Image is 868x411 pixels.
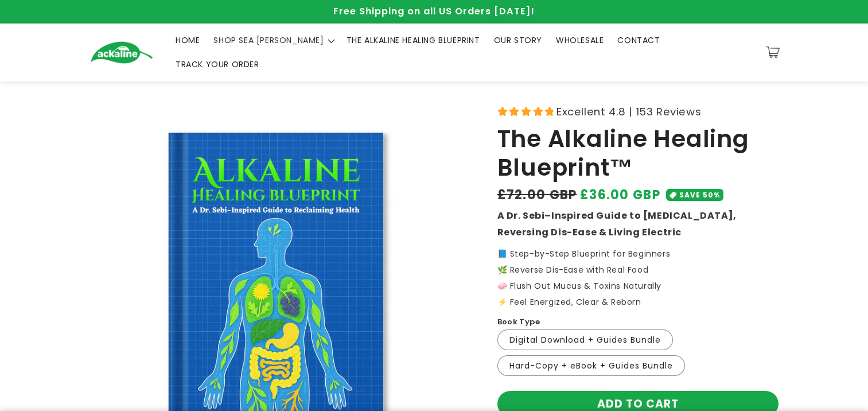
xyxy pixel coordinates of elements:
[333,5,535,18] span: Free Shipping on all US Orders [DATE]!
[497,316,540,328] label: Book Type
[340,28,487,52] a: THE ALKALINE HEALING BLUEPRINT
[169,28,207,52] a: HOME
[549,28,610,52] a: WHOLESALE
[497,185,577,204] s: £72.00 GBP
[617,35,660,45] span: CONTACT
[556,35,604,45] span: WHOLESALE
[176,59,259,69] span: TRACK YOUR ORDER
[497,355,685,376] label: Hard-Copy + eBook + Guides Bundle
[556,102,701,121] span: Excellent 4.8 | 153 Reviews
[497,329,673,350] label: Digital Download + Guides Bundle
[176,35,200,45] span: HOME
[169,52,266,76] a: TRACK YOUR ORDER
[213,35,324,45] span: SHOP SEA [PERSON_NAME]
[679,189,720,201] span: SAVE 50%
[90,41,153,64] img: Ackaline
[207,28,339,52] summary: SHOP SEA [PERSON_NAME]
[347,35,480,45] span: THE ALKALINE HEALING BLUEPRINT
[494,35,542,45] span: OUR STORY
[610,28,667,52] a: CONTACT
[580,185,660,204] span: £36.00 GBP
[497,125,779,183] h1: The Alkaline Healing Blueprint™
[497,250,779,306] p: 📘 Step-by-Step Blueprint for Beginners 🌿 Reverse Dis-Ease with Real Food 🧼 Flush Out Mucus & Toxi...
[487,28,549,52] a: OUR STORY
[497,209,737,239] strong: A Dr. Sebi–Inspired Guide to [MEDICAL_DATA], Reversing Dis-Ease & Living Electric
